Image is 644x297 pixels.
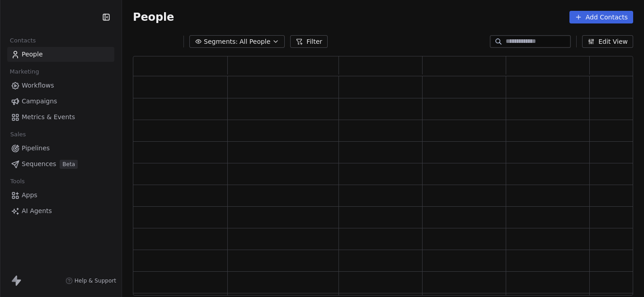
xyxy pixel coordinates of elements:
[7,94,114,109] a: Campaigns
[22,144,50,153] span: Pipelines
[22,159,56,169] span: Sequences
[7,204,114,218] a: AI Agents
[6,175,28,188] span: Tools
[22,81,54,90] span: Workflows
[60,160,78,169] span: Beta
[133,10,174,24] span: People
[290,35,328,48] button: Filter
[22,112,75,122] span: Metrics & Events
[7,47,114,62] a: People
[582,35,633,48] button: Edit View
[22,97,57,106] span: Campaigns
[7,157,114,172] a: SequencesBeta
[6,34,40,47] span: Contacts
[569,11,633,23] button: Add Contacts
[240,37,270,46] span: All People
[22,50,43,59] span: People
[6,65,43,79] span: Marketing
[7,188,114,203] a: Apps
[22,206,52,216] span: AI Agents
[22,190,38,200] span: Apps
[204,37,238,46] span: Segments:
[7,110,114,125] a: Metrics & Events
[7,78,114,93] a: Workflows
[6,128,30,141] span: Sales
[75,277,116,284] span: Help & Support
[66,277,116,284] a: Help & Support
[7,141,114,156] a: Pipelines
